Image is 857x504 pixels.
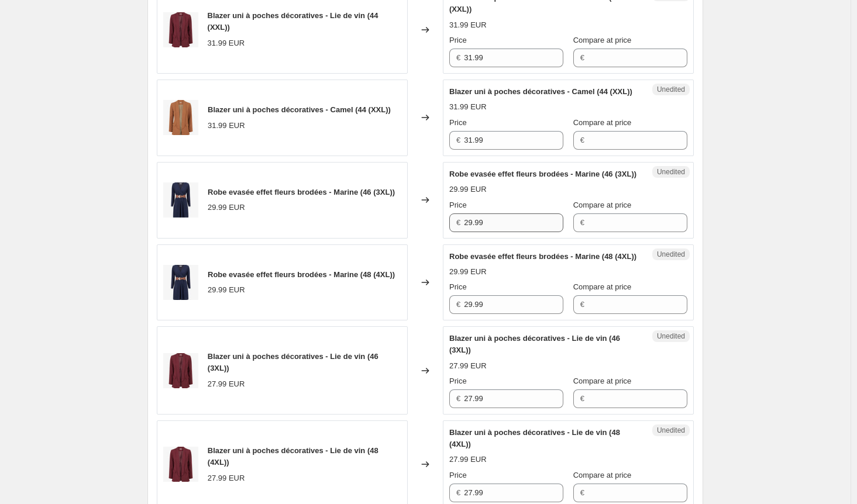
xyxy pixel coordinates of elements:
[456,300,460,309] span: €
[573,36,632,44] span: Compare at price
[449,201,467,209] span: Price
[573,201,632,209] span: Compare at price
[573,377,632,385] span: Compare at price
[657,426,685,435] span: Unedited
[208,105,391,114] span: Blazer uni à poches décoratives - Camel (44 (XXL))
[456,488,460,497] span: €
[456,218,460,227] span: €
[580,136,584,144] span: €
[657,332,685,341] span: Unedited
[208,202,245,213] div: 29.99 EUR
[580,488,584,497] span: €
[449,36,467,44] span: Price
[657,250,685,259] span: Unedited
[208,378,245,390] div: 27.99 EUR
[449,471,467,479] span: Price
[573,282,632,291] span: Compare at price
[449,87,632,96] span: Blazer uni à poches décoratives - Camel (44 (XXL))
[449,454,487,465] div: 27.99 EUR
[449,360,487,372] div: 27.99 EUR
[449,428,620,448] span: Blazer uni à poches décoratives - Lie de vin (48 (4XL))
[657,167,685,177] span: Unedited
[449,266,487,278] div: 29.99 EUR
[449,252,636,261] span: Robe evasée effet fleurs brodées - Marine (48 (4XL))
[580,300,584,309] span: €
[573,471,632,479] span: Compare at price
[208,352,378,372] span: Blazer uni à poches décoratives - Lie de vin (46 (3XL))
[208,11,378,32] span: Blazer uni à poches décoratives - Lie de vin (44 (XXL))
[573,118,632,127] span: Compare at price
[449,377,467,385] span: Price
[208,270,395,279] span: Robe evasée effet fleurs brodées - Marine (48 (4XL))
[163,12,198,47] img: JOA-4722-1_80x.jpg
[657,85,685,94] span: Unedited
[449,282,467,291] span: Price
[449,101,487,113] div: 31.99 EUR
[208,284,245,296] div: 29.99 EUR
[449,19,487,31] div: 31.99 EUR
[456,394,460,403] span: €
[208,446,378,467] span: Blazer uni à poches décoratives - Lie de vin (48 (4XL))
[580,53,584,62] span: €
[208,120,245,132] div: 31.99 EUR
[208,37,245,49] div: 31.99 EUR
[208,472,245,484] div: 27.99 EUR
[580,394,584,403] span: €
[163,447,198,482] img: JOA-4722-1_80x.jpg
[449,170,636,178] span: Robe evasée effet fleurs brodées - Marine (46 (3XL))
[580,218,584,227] span: €
[449,334,620,354] span: Blazer uni à poches décoratives - Lie de vin (46 (3XL))
[163,182,198,218] img: JOA-4441-1_80x.jpg
[456,136,460,144] span: €
[449,118,467,127] span: Price
[208,188,395,196] span: Robe evasée effet fleurs brodées - Marine (46 (3XL))
[449,184,487,195] div: 29.99 EUR
[163,265,198,300] img: JOA-4441-1_80x.jpg
[163,353,198,388] img: JOA-4722-1_80x.jpg
[456,53,460,62] span: €
[163,100,198,135] img: JOA-4723-1_80x.jpg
